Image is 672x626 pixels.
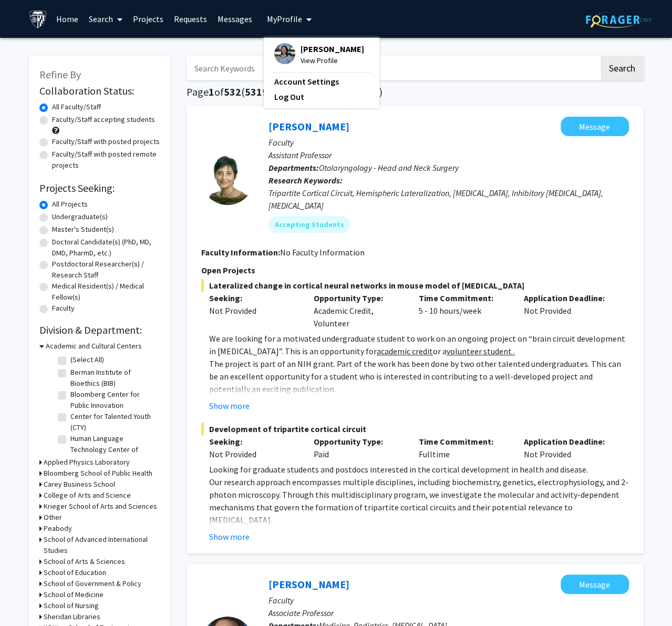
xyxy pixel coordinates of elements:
span: Otolaryngology - Head and Neck Surgery [319,162,459,173]
span: Refine By [39,68,81,81]
u: volunteer student . [447,346,515,356]
p: Seeking: [209,435,298,448]
h3: Sheridan Libraries [44,611,100,622]
h3: School of Education [44,567,106,578]
label: All Faculty/Staff [52,101,101,112]
span: 1 [209,85,214,98]
div: Profile Picture[PERSON_NAME]View Profile [274,43,364,66]
div: Not Provided [209,304,298,317]
span: [PERSON_NAME] [301,43,364,55]
b: Departments: [268,162,319,173]
a: Messages [212,1,257,37]
u: academic credit [377,346,433,356]
div: Paid [306,435,411,460]
h3: Carey Business School [44,479,115,490]
span: Lateralized change in cortical neural networks in mouse model of [MEDICAL_DATA] [201,279,629,292]
label: Bloomberg Center for Public Innovation [70,389,158,411]
iframe: Chat [8,579,45,618]
div: Tripartite Cortical Circuit, Hemispheric Lateralization, [MEDICAL_DATA], Inhibitory [MEDICAL_DATA... [268,187,629,212]
p: Assistant Professor [268,149,629,161]
button: Message Tara Deemyad [561,117,629,136]
mat-chip: Accepting Students [268,216,350,233]
button: Message Jeffrey Tornheim [561,574,629,594]
p: Opportunity Type: [314,435,403,448]
img: Profile Picture [274,43,295,64]
label: Berman Institute of Bioethics (BIB) [70,367,158,389]
h2: Collaboration Status: [39,85,160,97]
p: Looking for graduate students and postdocs interested in the cortical development in health and d... [209,463,629,476]
img: ForagerOne Logo [586,12,652,28]
h3: School of Medicine [44,589,104,600]
label: Center for Talented Youth (CTY) [70,411,158,433]
h3: Krieger School of Arts and Sciences [44,501,157,512]
label: Faculty/Staff with posted remote projects [52,149,160,171]
div: Not Provided [516,435,621,460]
h3: School of Government & Policy [44,578,141,589]
span: Development of tripartite cortical circuit [201,423,629,435]
label: Master's Student(s) [52,224,114,235]
a: Log Out [274,90,369,103]
span: View Profile [301,55,364,66]
label: Undergraduate(s) [52,211,108,222]
a: Projects [128,1,169,37]
p: Faculty [268,594,629,607]
h1: Page of ( total faculty/staff results) [187,86,644,98]
p: Open Projects [201,264,629,276]
a: [PERSON_NAME] [268,578,349,591]
div: Not Provided [209,448,298,460]
div: Academic Credit, Volunteer [306,292,411,330]
h3: School of Nursing [44,600,99,611]
h2: Projects Seeking: [39,182,160,194]
h3: College of Arts and Science [44,490,131,501]
h3: School of Arts & Sciences [44,556,125,567]
a: Requests [169,1,212,37]
label: Human Language Technology Center of Excellence (HLTCOE) [70,433,158,466]
p: Time Commitment: [419,435,508,448]
p: Seeking: [209,292,298,304]
h3: School of Advanced International Studies [44,534,160,556]
p: We are looking for a motivated undergraduate student to work on an ongoing project on “brain circ... [209,332,629,357]
span: 532 [224,85,241,98]
h3: Peabody [44,523,72,534]
a: Home [51,1,84,37]
h2: Division & Department: [39,324,160,336]
label: Doctoral Candidate(s) (PhD, MD, DMD, PharmD, etc.) [52,237,160,259]
p: Faculty [268,136,629,149]
button: Search [601,56,644,80]
span: My Profile [267,14,302,24]
h3: Academic and Cultural Centers [46,341,142,352]
label: Faculty/Staff with posted projects [52,136,160,147]
p: Associate Professor [268,607,629,619]
div: Fulltime [411,435,516,460]
h3: Bloomberg School of Public Health [44,468,152,479]
p: Our research approach encompasses multiple disciplines, including biochemistry, genetics, electro... [209,476,629,526]
p: The project is part of an NIH grant. Part of the work has been done by two other talented undergr... [209,357,629,395]
a: [PERSON_NAME] [268,120,349,133]
a: Search [84,1,128,37]
span: 5319 [245,85,268,98]
div: 5 - 10 hours/week [411,292,516,330]
input: Search Keywords [187,56,599,80]
b: Research Keywords: [268,175,343,186]
label: Postdoctoral Researcher(s) / Research Staff [52,259,160,281]
label: (Select All) [70,354,104,365]
button: Show more [209,530,250,543]
h3: Applied Physics Laboratory [44,457,130,468]
label: Faculty/Staff accepting students [52,114,155,125]
div: Not Provided [516,292,621,330]
p: Opportunity Type: [314,292,403,304]
a: Account Settings [274,75,369,88]
p: Time Commitment: [419,292,508,304]
h3: Other [44,512,62,523]
label: Faculty [52,303,75,314]
label: Medical Resident(s) / Medical Fellow(s) [52,281,160,303]
p: Application Deadline: [524,292,613,304]
button: Show more [209,399,250,412]
span: No Faculty Information [280,247,365,258]
p: Application Deadline: [524,435,613,448]
img: Johns Hopkins University Logo [29,10,47,28]
label: All Projects [52,199,88,210]
b: Faculty Information: [201,247,280,258]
